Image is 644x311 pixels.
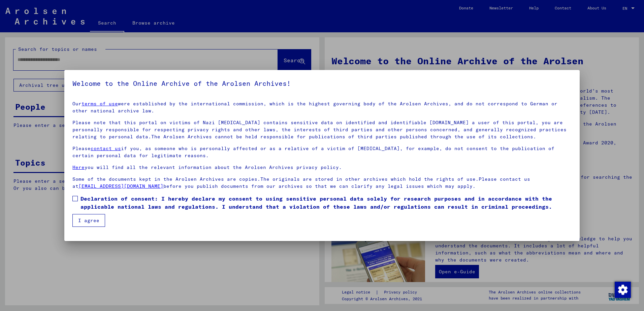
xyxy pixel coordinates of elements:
div: Change consent [614,281,631,298]
p: Our were established by the international commission, which is the highest governing body of the ... [72,100,572,114]
a: contact us [91,145,121,151]
p: Please note that this portal on victims of Nazi [MEDICAL_DATA] contains sensitive data on identif... [72,119,572,140]
button: I agree [72,214,105,227]
a: [EMAIL_ADDRESS][DOMAIN_NAME] [78,183,163,189]
p: Some of the documents kept in the Arolsen Archives are copies.The originals are stored in other a... [72,176,572,190]
a: Here [72,164,85,170]
a: terms of use [82,101,118,107]
img: Change consent [615,282,631,298]
h5: Welcome to the Online Archive of the Arolsen Archives! [72,78,572,89]
p: Please if you, as someone who is personally affected or as a relative of a victim of [MEDICAL_DAT... [72,145,572,159]
span: Declaration of consent: I hereby declare my consent to using sensitive personal data solely for r... [80,195,572,211]
p: you will find all the relevant information about the Arolsen Archives privacy policy. [72,164,572,171]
